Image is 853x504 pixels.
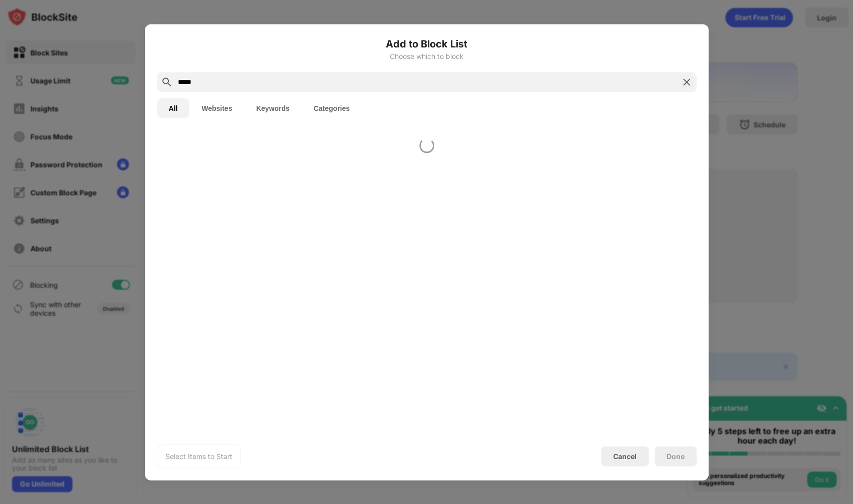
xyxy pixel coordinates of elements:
div: Done [667,452,685,460]
button: All [157,98,190,118]
img: search.svg [161,76,173,88]
button: Keywords [244,98,302,118]
div: Cancel [613,452,637,461]
button: Websites [189,98,244,118]
div: Select Items to Start [165,451,232,461]
h6: Add to Block List [157,36,697,51]
div: Choose which to block [157,52,697,60]
img: search-close [681,76,693,88]
button: Categories [302,98,362,118]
